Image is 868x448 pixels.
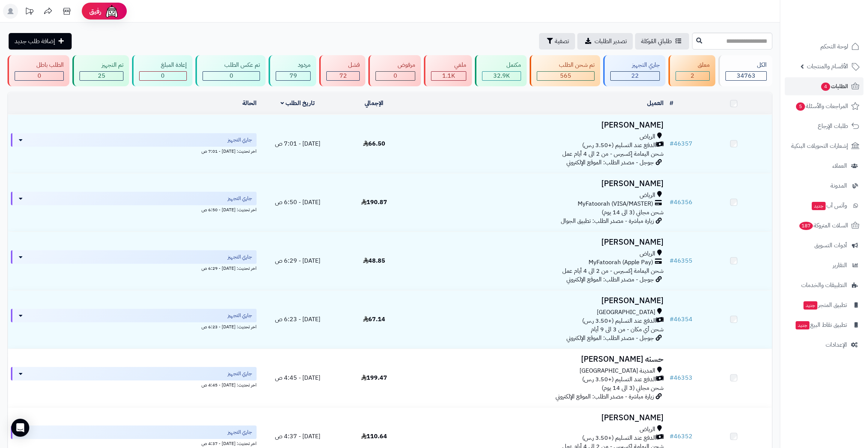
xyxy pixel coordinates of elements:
span: 32.9K [493,71,510,80]
a: إعادة المبلغ 0 [131,55,194,86]
span: 190.87 [361,198,387,207]
span: 4 [821,83,830,91]
span: إضافة طلب جديد [15,37,55,46]
button: تصفية [539,33,575,50]
div: 1135 [431,72,466,80]
a: معلق 2 [667,55,716,86]
span: 66.50 [363,139,385,148]
div: تم عكس الطلب [203,61,260,69]
span: المراجعات والأسئلة [795,101,848,111]
h3: [PERSON_NAME] [415,296,664,305]
a: تم شحن الطلب 565 [528,55,601,86]
span: 0 [230,71,233,80]
a: جاري التجهيز 22 [602,55,667,86]
div: تم شحن الطلب [537,61,594,69]
div: اخر تحديث: [DATE] - 7:01 ص [11,147,257,155]
span: جاري التجهيز [228,136,252,144]
div: تم التجهيز [80,61,123,69]
div: 79 [276,72,310,80]
span: 5 [796,102,805,111]
div: معلق [676,61,709,69]
div: اخر تحديث: [DATE] - 4:45 ص [11,380,257,388]
span: الرياض [640,250,655,258]
span: 199.47 [361,373,387,382]
div: اخر تحديث: [DATE] - 6:29 ص [11,264,257,272]
span: 34763 [737,71,755,80]
div: 32863 [482,72,521,80]
div: 565 [537,72,594,80]
a: الطلب باطل 0 [6,55,71,86]
div: 0 [376,72,414,80]
span: الرياض [640,425,655,434]
span: 2 [691,71,694,80]
a: تم التجهيز 25 [71,55,130,86]
h3: [PERSON_NAME] [415,238,664,247]
a: مرفوض 0 [367,55,422,86]
a: فشل 72 [318,55,367,86]
a: ملغي 1.1K [422,55,473,86]
span: جاري التجهيز [228,312,252,319]
div: اخر تحديث: [DATE] - 6:23 ص [11,322,257,330]
span: [DATE] - 6:29 ص [275,256,320,265]
span: الرياض [640,191,655,200]
span: الرياض [640,132,655,141]
span: الدفع عند التسليم (+3.50 ر.س) [582,375,656,384]
span: 48.85 [363,256,385,265]
a: #46357 [670,139,692,148]
span: 25 [98,71,105,80]
span: 72 [339,71,347,80]
div: الطلب باطل [15,61,64,69]
span: 79 [290,71,297,80]
span: رفيق [89,7,101,16]
a: # [670,99,673,108]
span: 67.14 [363,315,385,324]
span: جوجل - مصدر الطلب: الموقع الإلكتروني [566,334,654,343]
span: تطبيق المتجر [803,300,847,310]
div: 0 [203,72,260,80]
span: تصفية [555,37,569,46]
span: 0 [38,71,41,80]
div: فشل [326,61,360,69]
span: شحن مجاني (3 الى 14 يوم) [602,383,664,392]
a: تصدير الطلبات [577,33,633,50]
a: الكل34763 [717,55,774,86]
span: [DATE] - 4:45 ص [275,373,320,382]
span: جاري التجهيز [228,428,252,436]
img: ai-face.png [104,4,119,19]
h3: [PERSON_NAME] [415,179,664,188]
div: 0 [140,72,186,80]
span: أدوات التسويق [814,240,847,251]
span: العملاء [832,161,847,171]
a: الإعدادات [785,336,863,354]
div: 25 [80,72,123,80]
span: التقارير [833,260,847,271]
a: تم عكس الطلب 0 [194,55,267,86]
span: # [670,256,674,265]
div: مرفوض [375,61,415,69]
span: [DATE] - 6:50 ص [275,198,320,207]
span: الطلبات [820,81,848,92]
span: 22 [631,71,639,80]
div: الكل [725,61,767,69]
a: #46352 [670,432,692,441]
span: الأقسام والمنتجات [807,61,848,72]
div: 22 [611,72,659,80]
span: 187 [799,222,813,230]
span: شحن أي مكان - من 3 الى 9 أيام [591,325,664,334]
a: السلات المتروكة187 [785,216,863,235]
span: التطبيقات والخدمات [801,280,847,290]
span: [DATE] - 7:01 ص [275,139,320,148]
span: زيارة مباشرة - مصدر الطلب: الموقع الإلكتروني [556,392,654,401]
span: وآتس آب [811,200,847,211]
span: # [670,139,674,148]
a: #46356 [670,198,692,207]
span: الدفع عند التسليم (+3.50 ر.س) [582,434,656,442]
a: التطبيقات والخدمات [785,276,863,294]
a: تطبيق نقاط البيعجديد [785,316,863,334]
span: شحن مجاني (3 الى 14 يوم) [602,208,664,217]
span: المدونة [830,180,847,191]
span: طلبات الإرجاع [818,121,848,131]
a: الإجمالي [365,99,383,108]
div: 72 [327,72,359,80]
span: MyFatoorah (Apple Pay) [589,258,653,267]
